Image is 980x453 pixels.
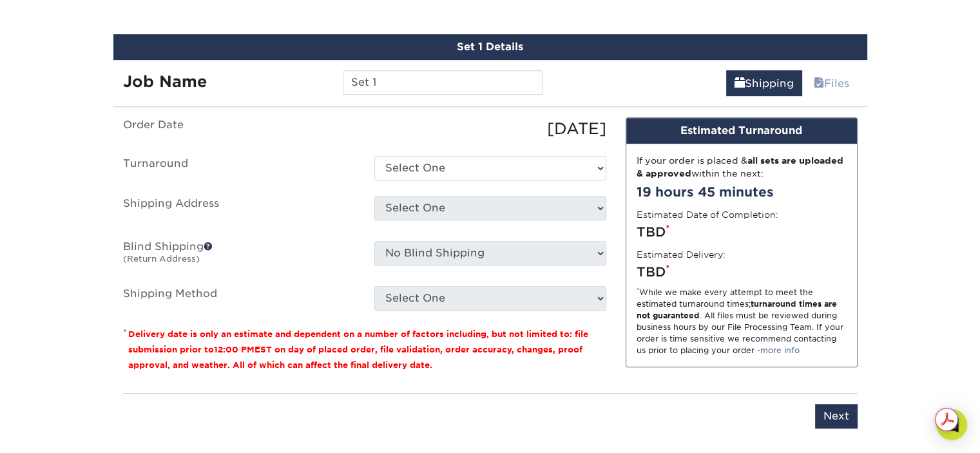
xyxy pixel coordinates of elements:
strong: Job Name [123,72,207,91]
a: Files [805,70,858,96]
input: Next [815,404,858,429]
div: While we make every attempt to meet the estimated turnaround times; . All files must be reviewed ... [637,287,847,356]
div: Set 1 Details [113,34,867,60]
a: Shipping [726,70,802,96]
div: TBD [637,222,847,242]
label: Turnaround [113,156,365,180]
div: If your order is placed & within the next: [637,154,847,180]
div: TBD [637,262,847,282]
label: Estimated Delivery: [637,248,725,261]
span: 12:00 PM [214,345,255,354]
div: Estimated Turnaround [626,118,857,144]
label: Shipping Method [113,286,365,311]
span: shipping [735,77,745,90]
div: [DATE] [365,117,616,140]
label: Order Date [113,117,365,140]
input: Enter a job name [343,70,543,95]
a: more info [760,345,800,355]
small: Delivery date is only an estimate and dependent on a number of factors including, but not limited... [128,329,588,370]
small: (Return Address) [123,254,200,264]
label: Blind Shipping [113,241,365,271]
label: Estimated Date of Completion: [637,208,778,221]
span: files [814,77,824,90]
label: Shipping Address [113,196,365,226]
div: 19 hours 45 minutes [637,182,847,202]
